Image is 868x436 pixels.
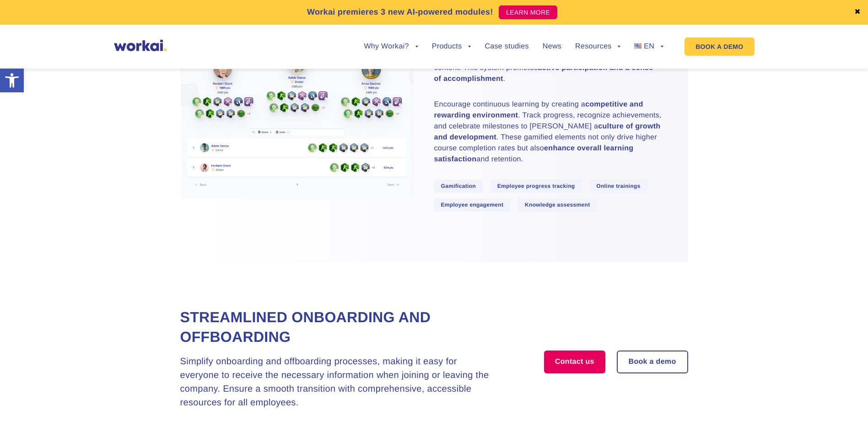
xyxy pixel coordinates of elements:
input: you@company.com [149,11,294,29]
strong: active participation and a sense of accomplishment [434,64,653,83]
a: Products [432,43,471,50]
span: Gamification [434,180,483,193]
p: Workai premieres 3 new AI-powered modules! [307,6,493,18]
a: Book a demo [618,351,687,372]
h3: Simplify onboarding and offboarding processes, making it easy for everyone to receive the necessa... [180,355,498,409]
span: Employee engagement [434,198,511,212]
p: Encourage continuous learning by creating a . Track progress, recognize achievements, and celebra... [434,99,665,165]
a: LEARN MORE [499,5,557,19]
span: Online trainings [589,180,647,193]
a: Case studies [485,43,528,50]
a: News [543,43,561,50]
a: ✖ [854,9,861,16]
span: EN [644,43,654,50]
strong: culture of growth and development [434,122,661,141]
a: Privacy Policy [48,77,86,85]
a: Contact us [544,351,605,373]
strong: enhance overall learning satisfaction [434,144,634,163]
span: Employee progress tracking [491,180,582,193]
h2: Streamlined onboarding and offboarding [180,308,498,347]
span: Knowledge assessment [518,198,597,212]
a: BOOK A DEMO [685,37,754,56]
a: Why Workai? [364,43,418,50]
strong: competitive and rewarding environment [434,101,643,119]
a: Resources [575,43,620,50]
